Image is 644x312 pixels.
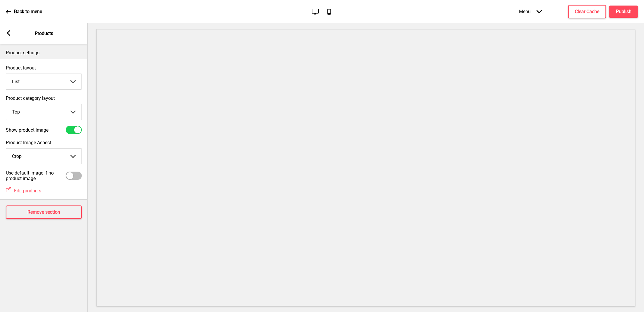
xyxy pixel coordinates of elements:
p: Back to menu [14,8,42,15]
h4: Clear Cache [575,8,599,15]
label: Product Image Aspect [6,140,82,145]
h4: Remove section [27,209,60,215]
p: Products [35,30,53,37]
label: Product category layout [6,95,82,101]
h4: Publish [616,8,631,15]
button: Remove section [6,205,82,219]
button: Publish [609,6,638,18]
span: Edit products [14,188,41,194]
label: Use default image if no product image [6,170,66,181]
a: Edit products [11,188,41,194]
label: Product layout [6,65,82,71]
button: Clear Cache [568,5,606,18]
a: Back to menu [6,4,42,20]
p: Product settings [6,50,82,56]
div: Menu [513,3,548,20]
label: Show product image [6,127,48,133]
